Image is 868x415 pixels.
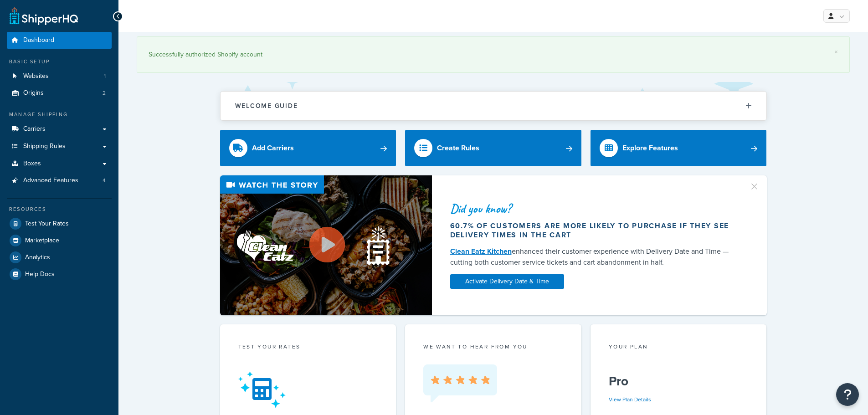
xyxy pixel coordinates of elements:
[7,32,112,49] a: Dashboard
[104,72,106,80] span: 1
[834,48,838,56] a: ×
[25,237,59,245] span: Marketplace
[622,142,678,154] div: Explore Features
[23,125,46,133] span: Carriers
[405,130,581,166] a: Create Rules
[591,130,767,166] a: Explore Features
[23,160,41,168] span: Boxes
[437,142,479,154] div: Create Rules
[836,383,859,406] button: Open Resource Center
[235,102,298,109] h2: Welcome Guide
[7,85,112,102] a: Origins2
[220,130,396,166] a: Add Carriers
[450,246,512,256] a: Clean Eatz Kitchen
[25,271,55,278] span: Help Docs
[23,36,54,44] span: Dashboard
[7,232,112,249] a: Marketplace
[25,220,69,228] span: Test Your Rates
[7,215,112,232] a: Test Your Rates
[7,121,112,138] a: Carriers
[423,343,563,351] p: we want to hear from you
[221,92,766,120] button: Welcome Guide
[7,205,112,213] div: Resources
[7,266,112,282] a: Help Docs
[7,138,112,155] a: Shipping Rules
[23,177,78,184] span: Advanced Features
[25,254,50,261] span: Analytics
[238,343,378,353] div: Test your rates
[7,249,112,266] a: Analytics
[7,155,112,172] a: Boxes
[609,395,651,404] a: View Plan Details
[7,58,112,66] div: Basic Setup
[23,143,66,150] span: Shipping Rules
[450,221,738,240] div: 60.7% of customers are more likely to purchase if they see delivery times in the cart
[23,89,44,97] span: Origins
[149,48,838,61] div: Successfully authorized Shopify account
[23,72,49,80] span: Websites
[7,68,112,85] a: Websites1
[7,172,112,189] a: Advanced Features4
[7,111,112,118] div: Manage Shipping
[450,246,738,268] div: enhanced their customer experience with Delivery Date and Time — cutting both customer service ti...
[103,177,106,184] span: 4
[609,343,749,353] div: Your Plan
[450,274,564,289] a: Activate Delivery Date & Time
[220,175,432,315] img: Video thumbnail
[103,89,106,97] span: 2
[450,202,738,215] div: Did you know?
[7,68,112,85] li: Websites
[252,142,294,154] div: Add Carriers
[7,85,112,102] li: Origins
[609,374,749,389] h5: Pro
[7,172,112,189] li: Advanced Features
